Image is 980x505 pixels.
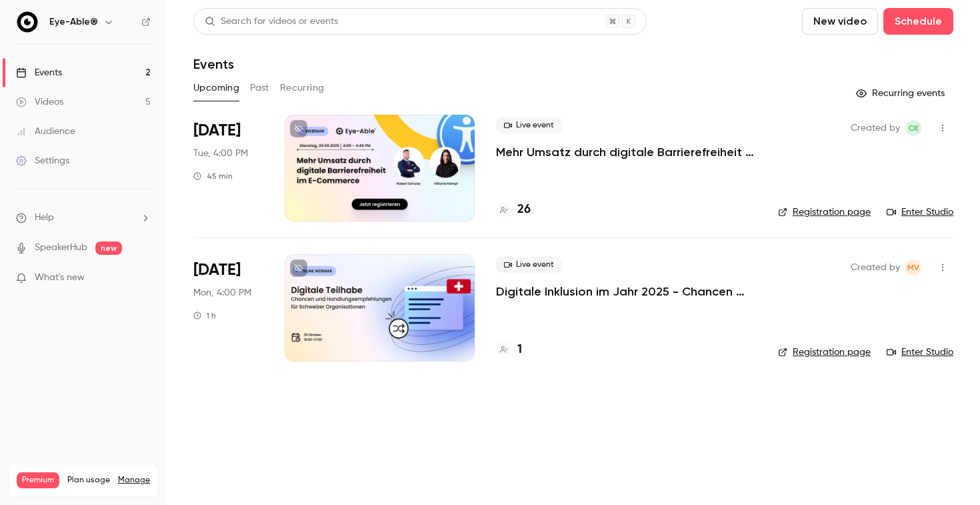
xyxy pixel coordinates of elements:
[193,310,216,321] div: 1 h
[49,15,98,29] h6: Eye-Able®
[16,95,63,109] div: Videos
[496,201,531,219] a: 26
[35,211,54,225] span: Help
[778,205,871,219] a: Registration page
[850,83,953,104] button: Recurring events
[17,11,38,33] img: Eye-Able®
[193,260,241,281] span: [DATE]
[908,120,919,136] span: CK
[517,341,522,359] h4: 1
[496,144,757,160] a: Mehr Umsatz durch digitale Barrierefreiheit im E-Commerce
[496,284,757,300] a: Digitale Inklusion im Jahr 2025 - Chancen und Handlungsempfehlungen für Schweizer Organisationen
[193,286,251,300] span: Mon, 4:00 PM
[496,341,522,359] a: 1
[887,346,953,359] a: Enter Studio
[907,260,919,276] span: MV
[280,77,325,99] button: Recurring
[95,241,122,255] span: new
[905,120,921,136] span: Carolin Kaulfersch
[193,56,234,72] h1: Events
[887,205,953,219] a: Enter Studio
[16,125,75,138] div: Audience
[883,8,953,35] button: Schedule
[778,346,871,359] a: Registration page
[67,475,110,486] span: Plan usage
[851,120,900,136] span: Created by
[250,77,269,99] button: Past
[135,272,151,284] iframe: Noticeable Trigger
[17,472,59,488] span: Premium
[517,201,531,219] h4: 26
[193,171,233,181] div: 45 min
[35,271,85,285] span: What's new
[35,241,87,255] a: SpeakerHub
[16,66,62,79] div: Events
[193,120,241,141] span: [DATE]
[16,211,151,225] li: help-dropdown-opener
[205,15,338,29] div: Search for videos or events
[118,475,150,486] a: Manage
[193,147,248,160] span: Tue, 4:00 PM
[193,115,263,221] div: Sep 30 Tue, 4:00 PM (Europe/Berlin)
[16,154,69,167] div: Settings
[802,8,878,35] button: New video
[193,254,263,361] div: Oct 20 Mon, 4:00 PM (Europe/Berlin)
[905,260,921,276] span: Mahdalena Varchenko
[193,77,239,99] button: Upcoming
[496,117,562,133] span: Live event
[851,260,900,276] span: Created by
[496,257,562,273] span: Live event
